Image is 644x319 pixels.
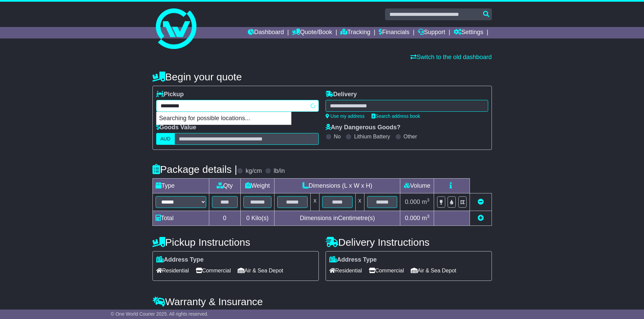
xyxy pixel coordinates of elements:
a: Quote/Book [292,27,332,38]
span: 0 [246,215,249,221]
td: 0 [209,211,240,226]
a: Support [418,27,445,38]
span: Air & Sea Depot [411,265,456,276]
td: x [311,193,319,211]
span: 0.000 [405,198,420,205]
span: m [422,215,430,221]
label: lb/in [273,167,285,175]
a: Remove this item [478,198,484,205]
span: 0.000 [405,215,420,221]
span: Residential [329,265,362,276]
a: Add new item [478,215,484,221]
td: Volume [400,179,434,193]
span: m [422,198,430,205]
a: Search address book [372,113,420,119]
td: Dimensions (L x W x H) [275,179,400,193]
h4: Pickup Instructions [152,237,319,248]
label: AUD [156,133,175,145]
a: Financials [379,27,409,38]
p: Searching for possible locations... [157,112,291,125]
sup: 3 [427,214,430,219]
h4: Package details | [152,164,237,175]
label: Any Dangerous Goods? [326,124,401,131]
label: kg/cm [245,167,262,175]
typeahead: Please provide city [156,100,319,112]
td: Qty [209,179,240,193]
label: Delivery [326,91,357,98]
label: No [334,133,341,140]
label: Pickup [156,91,184,98]
a: Switch to the old dashboard [410,54,492,60]
div: Domain Overview [26,40,61,44]
sup: 3 [427,197,430,203]
div: Keywords by Traffic [75,40,114,44]
td: Weight [240,179,275,193]
label: Goods Value [156,124,196,131]
span: Commercial [196,265,231,276]
div: Domain: [DOMAIN_NAME] [18,18,74,23]
h4: Delivery Instructions [326,237,492,248]
img: website_grey.svg [11,18,16,23]
label: Address Type [329,256,377,264]
span: © One World Courier 2025. All rights reserved. [111,311,209,317]
a: Dashboard [248,27,284,38]
label: Lithium Battery [354,133,390,140]
a: Tracking [340,27,370,38]
td: Total [152,211,209,226]
td: x [355,193,364,211]
img: tab_keywords_by_traffic_grey.svg [67,39,73,45]
span: Residential [156,265,189,276]
label: Address Type [156,256,204,264]
h4: Begin your quote [152,71,492,82]
a: Use my address [326,113,365,119]
h4: Warranty & Insurance [152,296,492,307]
a: Settings [454,27,483,38]
img: logo_orange.svg [11,11,16,16]
td: Dimensions in Centimetre(s) [275,211,400,226]
span: Commercial [369,265,404,276]
td: Type [152,179,209,193]
span: Air & Sea Depot [238,265,283,276]
img: tab_domain_overview_orange.svg [18,39,24,45]
td: Kilo(s) [240,211,275,226]
div: v 4.0.25 [19,11,33,16]
label: Other [404,133,417,140]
